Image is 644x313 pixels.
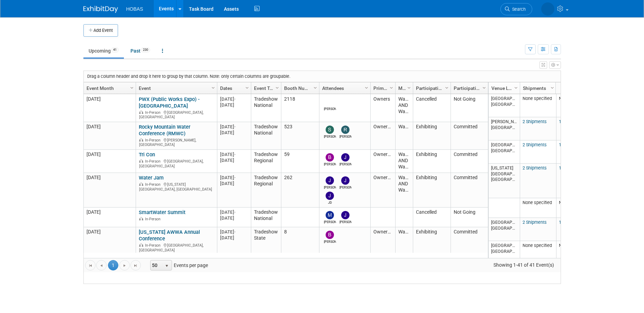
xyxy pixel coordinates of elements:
[274,85,280,91] span: Column Settings
[119,260,130,270] a: Go to the next page
[209,82,217,93] a: Column Settings
[451,94,488,122] td: Not Going
[128,82,136,93] a: Column Settings
[559,220,581,225] a: 1 Giveaway
[284,82,315,94] a: Booth Number
[220,215,248,221] div: [DATE]
[139,159,143,163] img: In-Person Event
[444,85,450,91] span: Column Settings
[322,82,366,94] a: Attendees
[234,175,236,180] span: -
[220,130,248,136] div: [DATE]
[141,47,150,53] span: 230
[370,173,395,208] td: Owners/Engineers
[480,82,488,93] a: Column Settings
[481,85,487,91] span: Column Settings
[220,157,248,163] div: [DATE]
[234,124,236,129] span: -
[489,117,520,140] td: [PERSON_NAME], [GEOGRAPHIC_DATA]
[141,260,215,270] span: Events per page
[523,82,552,94] a: Shipments
[164,263,170,269] span: select
[559,165,581,171] a: 1 Giveaway
[395,173,413,208] td: Water AND Wastewater
[234,229,236,234] span: -
[145,243,163,248] span: In-Person
[324,239,336,244] div: Bryant Welch
[251,150,281,173] td: Tradeshow Regional
[220,175,248,181] div: [DATE]
[83,6,118,13] img: ExhibitDay
[139,110,143,114] img: In-Person Event
[139,151,155,158] a: Tri Con
[489,164,520,198] td: [US_STATE][GEOGRAPHIC_DATA], [GEOGRAPHIC_DATA]
[413,122,451,150] td: Exhibiting
[395,227,413,255] td: Water
[251,94,281,122] td: Tradeshow National
[83,24,118,37] button: Add Event
[133,263,138,268] span: Go to the last page
[512,82,520,93] a: Column Settings
[413,173,451,208] td: Exhibiting
[139,229,200,242] a: [US_STATE] AWWA Annual Conference
[234,152,236,157] span: -
[363,82,370,93] a: Column Settings
[454,82,483,94] a: Participation
[326,192,334,200] img: JD Demore
[84,122,136,150] td: [DATE]
[220,82,246,94] a: Dates
[451,150,488,173] td: Committed
[83,44,124,57] a: Upcoming41
[523,200,552,205] span: None specified
[443,82,451,93] a: Column Settings
[139,124,190,137] a: Rocky Mountain Water Conference (RMWC)
[234,96,236,102] span: -
[559,142,581,147] a: 1 Giveaway
[339,134,352,139] div: Rene Garcia
[326,231,334,239] img: Bryant Welch
[234,210,236,215] span: -
[364,85,369,91] span: Column Settings
[341,153,350,162] img: Jeffrey LeBlanc
[510,7,526,12] span: Search
[84,150,136,173] td: [DATE]
[99,263,104,268] span: Go to the previous page
[559,200,588,205] span: None specified
[139,138,143,141] img: In-Person Event
[489,241,520,264] td: [GEOGRAPHIC_DATA], [GEOGRAPHIC_DATA]
[84,227,136,255] td: [DATE]
[122,263,127,268] span: Go to the next page
[550,85,555,91] span: Column Settings
[108,260,118,270] span: 1
[139,217,143,220] img: In-Person Event
[145,217,163,221] span: In-Person
[324,134,336,139] div: Stephen Alston
[139,175,164,181] a: Water Jam
[312,85,318,91] span: Column Settings
[324,106,336,111] div: Jake Brunoehler, P. E.
[87,82,131,94] a: Event Month
[491,82,515,94] a: Venue Location
[406,85,412,91] span: Column Settings
[85,260,96,270] a: Go to the first page
[326,153,334,162] img: Bryant Welch
[220,124,248,130] div: [DATE]
[281,94,319,122] td: 2118
[220,209,248,215] div: [DATE]
[84,208,136,227] td: [DATE]
[139,96,200,109] a: PWX (Public Works Expo) - [GEOGRAPHIC_DATA]
[324,200,336,205] div: JD Demore
[523,165,547,171] a: 2 Shipments
[523,243,552,248] span: None specified
[339,185,352,190] div: Jeffrey LeBlanc
[145,159,163,164] span: In-Person
[145,138,163,142] span: In-Person
[341,211,350,219] img: Jeffrey LeBlanc
[405,82,413,93] a: Column Settings
[220,229,248,235] div: [DATE]
[523,142,547,147] a: 2 Shipments
[311,82,319,93] a: Column Settings
[220,181,248,186] div: [DATE]
[413,150,451,173] td: Exhibiting
[130,260,141,270] a: Go to the last page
